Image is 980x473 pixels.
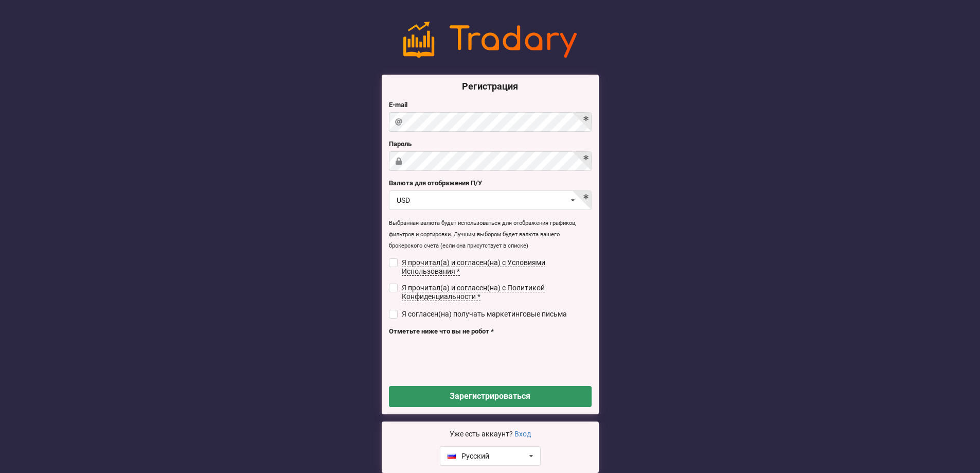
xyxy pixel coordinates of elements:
[389,386,592,407] button: Зарегистрироваться
[397,197,410,204] div: USD
[389,310,567,319] label: Я согласен(на) получать маркетинговые письма
[389,326,592,337] label: Отметьте ниже что вы не робот *
[389,80,592,92] h3: Регистрация
[389,339,545,379] iframe: reCAPTCHA
[389,220,576,249] small: Выбранная валюта будет использоваться для отображения графиков, фильтров и сортировки. Лучшим выб...
[402,284,545,301] span: Я прочитал(а) и согласен(на) с Политикой Конфиденциальности *
[389,178,592,188] label: Валюта для отображения П/У
[389,429,592,439] p: Уже есть аккаунт?
[403,22,577,58] img: logo-noslogan-1ad60627477bfbe4b251f00f67da6d4e.png
[448,452,489,460] div: Русский
[389,100,592,110] label: E-mail
[389,139,592,149] label: Пароль
[514,430,531,438] a: Вход
[402,258,545,276] span: Я прочитал(а) и согласен(на) с Условиями Использования *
